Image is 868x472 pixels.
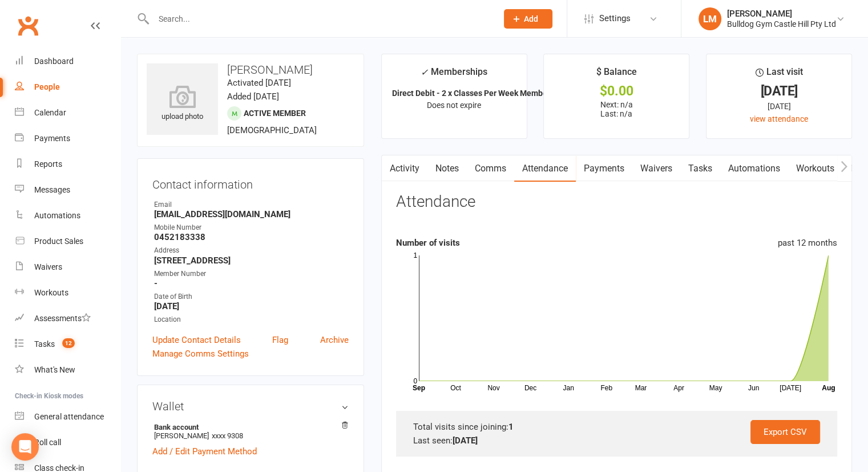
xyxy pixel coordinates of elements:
[396,238,460,248] strong: Number of visits
[680,155,720,182] a: Tasks
[152,421,349,442] li: [PERSON_NAME]
[727,19,836,29] div: Bulldog Gym Castle Hill Pty Ltd
[15,430,120,455] a: Roll call
[147,85,218,123] div: upload photo
[34,134,70,143] div: Payments
[154,278,349,289] strong: -
[720,155,788,182] a: Automations
[34,159,62,169] div: Reports
[34,211,80,220] div: Automations
[15,331,120,357] a: Tasks 12
[15,126,120,151] a: Payments
[34,314,91,323] div: Assessments
[699,7,721,30] div: LM
[154,269,349,279] div: Member Number
[34,438,61,447] div: Roll call
[227,125,317,135] span: [DEMOGRAPHIC_DATA]
[154,245,349,256] div: Address
[15,203,120,229] a: Automations
[427,101,481,110] span: Does not expire
[227,91,279,102] time: Added [DATE]
[15,229,120,254] a: Product Sales
[750,114,808,123] a: view attendance
[788,155,842,182] a: Workouts
[467,155,514,182] a: Comms
[154,199,349,210] div: Email
[154,209,349,219] strong: [EMAIL_ADDRESS][DOMAIN_NAME]
[524,14,538,23] span: Add
[34,185,70,194] div: Messages
[554,85,679,97] div: $0.00
[632,155,680,182] a: Waivers
[15,74,120,100] a: People
[154,255,349,266] strong: [STREET_ADDRESS]
[147,63,354,76] h3: [PERSON_NAME]
[150,11,489,27] input: Search...
[154,222,349,233] div: Mobile Number
[15,100,120,126] a: Calendar
[244,109,306,118] span: Active member
[34,262,62,271] div: Waivers
[212,431,243,440] span: xxxx 9308
[154,423,343,431] strong: Bank account
[413,420,820,434] div: Total visits since joining:
[34,412,104,421] div: General attendance
[453,435,478,446] strong: [DATE]
[15,306,120,331] a: Assessments
[504,9,552,29] button: Add
[34,288,68,297] div: Workouts
[15,177,120,203] a: Messages
[421,65,487,86] div: Memberships
[154,301,349,311] strong: [DATE]
[15,254,120,280] a: Waivers
[34,57,74,66] div: Dashboard
[152,333,241,347] a: Update Contact Details
[152,400,349,413] h3: Wallet
[15,280,120,306] a: Workouts
[396,193,475,211] h3: Attendance
[554,100,679,118] p: Next: n/a Last: n/a
[152,445,257,458] a: Add / Edit Payment Method
[15,404,120,430] a: General attendance kiosk mode
[717,100,841,113] div: [DATE]
[421,67,428,78] i: ✓
[62,338,75,348] span: 12
[576,155,632,182] a: Payments
[382,155,427,182] a: Activity
[756,65,803,85] div: Last visit
[11,433,39,461] div: Open Intercom Messenger
[34,339,55,349] div: Tasks
[596,65,637,85] div: $ Balance
[152,174,349,191] h3: Contact information
[34,108,66,117] div: Calendar
[427,155,467,182] a: Notes
[154,232,349,242] strong: 0452183338
[320,333,349,347] a: Archive
[272,333,288,347] a: Flag
[717,85,841,97] div: [DATE]
[514,155,576,182] a: Attendance
[508,422,514,432] strong: 1
[392,89,556,98] strong: Direct Debit - 2 x Classes Per Week Member...
[15,151,120,177] a: Reports
[34,365,75,374] div: What's New
[154,314,349,325] div: Location
[727,9,836,19] div: [PERSON_NAME]
[413,434,820,447] div: Last seen:
[778,236,837,250] div: past 12 months
[227,78,291,88] time: Activated [DATE]
[14,11,42,40] a: Clubworx
[34,82,60,91] div: People
[34,237,83,246] div: Product Sales
[15,357,120,383] a: What's New
[15,49,120,74] a: Dashboard
[750,420,820,444] a: Export CSV
[599,6,631,31] span: Settings
[152,347,249,361] a: Manage Comms Settings
[154,291,349,302] div: Date of Birth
